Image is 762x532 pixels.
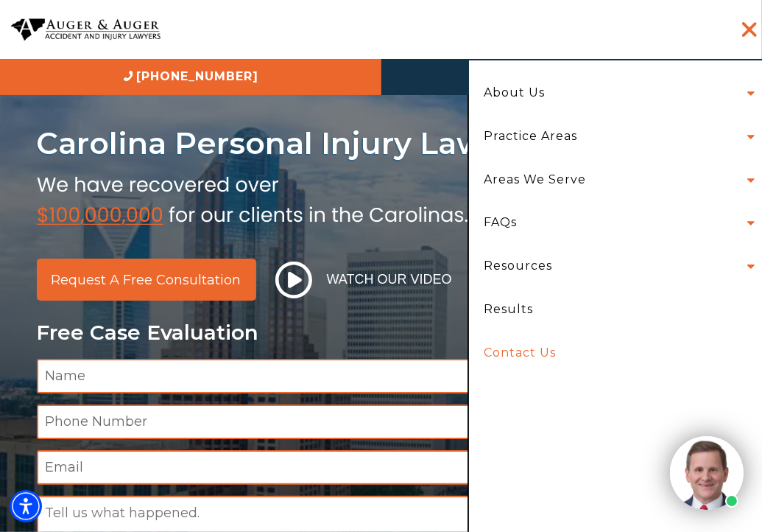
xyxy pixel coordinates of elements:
a: About Us [473,71,556,115]
button: Watch Our Video [271,261,456,299]
input: Name [37,359,726,393]
img: sub text [37,169,468,225]
a: FAQs [473,201,528,245]
h1: Carolina Personal Injury Lawyer [37,125,726,162]
img: Auger & Auger Accident and Injury Lawyers Logo [11,18,160,41]
a: Contact Us [473,332,758,375]
a: Practice Areas [473,115,588,158]
a: Resources [473,245,563,288]
a: Results [473,288,758,332]
div: Accessibility Menu [10,490,42,522]
input: Phone Number [37,405,726,439]
a: Areas We Serve [473,158,597,202]
input: Email [37,450,726,485]
button: Menu [727,15,757,44]
p: Free Case Evaluation [37,321,726,344]
span: Request a Free Consultation [52,273,241,287]
img: Intaker widget Avatar [670,436,744,510]
a: Request a Free Consultation [37,259,256,301]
